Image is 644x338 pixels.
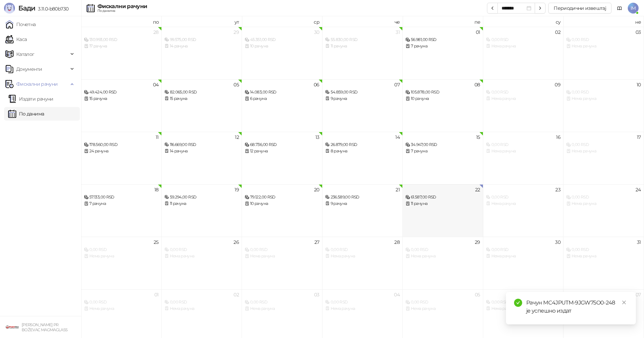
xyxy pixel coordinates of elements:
div: 61.587,00 RSD [405,194,480,200]
div: 12 [235,135,239,140]
div: 0,00 RSD [486,194,561,200]
div: 68.736,00 RSD [245,142,319,148]
div: 178.560,00 RSD [84,142,159,148]
div: Фискални рачуни [97,4,147,9]
td: 2025-08-02 [483,27,564,79]
span: 3.11.0-b80b730 [35,6,68,12]
div: 0,00 RSD [566,247,641,253]
th: ут [162,16,242,27]
div: Нема рачуна [486,305,561,312]
div: 01 [476,30,480,35]
td: 2025-08-11 [81,132,162,184]
div: 99.575,00 RSD [164,37,239,43]
div: 105.878,00 RSD [405,89,480,96]
a: Каса [5,33,27,46]
div: Нема рачуна [486,96,561,102]
div: Нема рачуна [164,305,239,312]
div: 29 [234,30,239,35]
td: 2025-08-17 [563,132,644,184]
div: 0,00 RSD [566,37,641,43]
a: Документација [614,3,625,14]
div: 13 [315,135,319,140]
div: 0,00 RSD [164,299,239,305]
div: 0,00 RSD [245,299,319,305]
div: 15 рачуна [84,96,159,102]
div: 23 [555,187,560,192]
div: 20 [314,187,319,192]
th: пе [403,16,483,27]
div: 22 [475,187,480,192]
span: check-circle [514,299,522,307]
td: 2025-07-30 [242,27,323,79]
div: 31 [396,30,400,35]
div: 07 [636,292,641,297]
div: 7 рачуна [405,43,480,49]
div: 21 [396,187,400,192]
div: 16 [556,135,560,140]
td: 2025-08-19 [162,184,242,237]
div: 04 [153,82,159,87]
a: Почетна [5,18,36,31]
td: 2025-08-12 [162,132,242,184]
span: Фискални рачуни [16,77,58,91]
img: 64x64-companyLogo-1893ffd3-f8d7-40ed-872e-741d608dc9d9.png [5,320,19,334]
td: 2025-08-29 [403,237,483,289]
td: 2025-08-20 [242,184,323,237]
div: Нема рачуна [245,253,319,259]
div: Нема рачуна [486,253,561,259]
div: 26.879,00 RSD [325,142,400,148]
td: 2025-08-21 [323,184,403,237]
th: по [81,16,162,27]
div: 8 рачуна [325,148,400,154]
div: 14 рачуна [164,43,239,49]
div: Нема рачуна [325,305,400,312]
div: 0,00 RSD [486,37,561,43]
td: 2025-07-29 [162,27,242,79]
div: 11 рачуна [164,200,239,207]
div: Нема рачуна [405,305,480,312]
div: Нема рачуна [164,253,239,259]
button: Периодични извештај [548,3,612,14]
td: 2025-08-13 [242,132,323,184]
div: 10 рачуна [245,200,319,207]
a: Издати рачуни [8,92,53,106]
span: Документи [16,62,42,76]
div: Нема рачуна [325,253,400,259]
div: 12 рачуна [245,148,319,154]
div: 79.122,00 RSD [245,194,319,200]
div: 02 [555,30,560,35]
div: 236.589,00 RSD [325,194,400,200]
td: 2025-08-10 [563,79,644,132]
div: 0,00 RSD [84,247,159,253]
div: Нема рачуна [486,148,561,154]
div: 54.859,00 RSD [325,89,400,96]
th: су [483,16,564,27]
div: 130.993,00 RSD [84,37,159,43]
div: 09 [555,82,560,87]
td: 2025-08-23 [483,184,564,237]
div: 01 [154,292,159,297]
div: 15 рачуна [164,96,239,102]
div: 03 [636,30,641,35]
td: 2025-08-16 [483,132,564,184]
img: Logo [4,3,15,14]
td: 2025-08-08 [403,79,483,132]
div: По данима [97,9,147,13]
div: 7 рачуна [84,200,159,207]
div: 0,00 RSD [566,142,641,148]
td: 2025-08-03 [563,27,644,79]
td: 2025-08-31 [563,237,644,289]
div: Нема рачуна [245,305,319,312]
div: 0,00 RSD [486,247,561,253]
div: 56.981,00 RSD [405,37,480,43]
div: 25 [154,240,159,245]
div: 19 [235,187,239,192]
div: 24 [636,187,641,192]
td: 2025-08-14 [323,132,403,184]
div: 03 [314,292,319,297]
div: 59.294,00 RSD [164,194,239,200]
div: 17 [637,135,641,140]
td: 2025-08-26 [162,237,242,289]
div: 6 рачуна [245,96,319,102]
span: close [622,300,626,305]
